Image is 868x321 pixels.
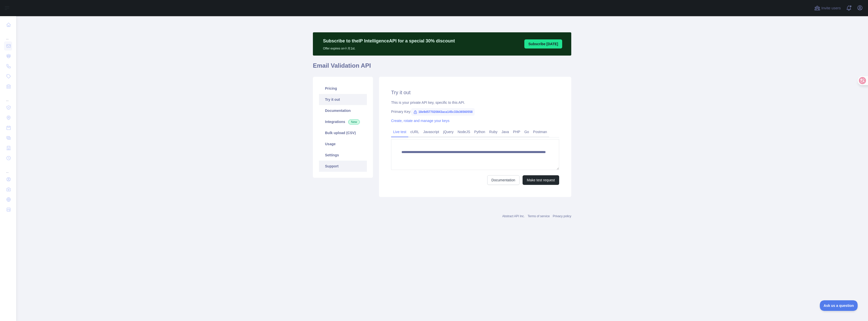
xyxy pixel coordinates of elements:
[323,44,455,51] p: Offer expires on 十月 1st.
[319,116,367,127] a: Integrations New
[472,128,487,136] a: Python
[319,94,367,105] a: Try it out
[391,89,559,96] h2: Try it out
[319,105,367,116] a: Documentation
[391,128,408,136] a: Live test
[821,5,841,11] span: Invite users
[441,128,455,136] a: jQuery
[421,128,441,136] a: Javascript
[528,214,550,218] a: Terms of service
[391,100,559,105] div: This is your private API key, specific to this API.
[522,128,531,136] a: Go
[319,138,367,150] a: Usage
[313,62,571,74] h1: Email Validation API
[319,161,367,172] a: Support
[348,119,360,125] span: New
[524,39,562,48] button: Subscribe [DATE]
[323,37,455,44] p: Subscribe to the IP Intelligence API for a special 30 % discount
[531,128,549,136] a: Postman
[553,214,571,218] a: Privacy policy
[391,119,449,123] a: Create, rotate and manage your keys
[523,175,559,185] button: Make test request
[487,175,520,185] a: Documentation
[408,128,421,136] a: cURL
[455,128,472,136] a: NodeJS
[411,108,475,116] span: 18e9d577020843aca145c33b36560558
[391,109,559,114] div: Primary Key:
[319,83,367,94] a: Pricing
[500,128,511,136] a: Java
[319,150,367,161] a: Settings
[820,300,858,311] iframe: Toggle Customer Support
[813,4,842,12] button: Invite users
[487,128,500,136] a: Ruby
[319,127,367,138] a: Bulk upload (CSV)
[4,30,12,40] div: ...
[511,128,522,136] a: PHP
[502,214,525,218] a: Abstract API Inc.
[4,164,12,174] div: ...
[4,92,12,102] div: ...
